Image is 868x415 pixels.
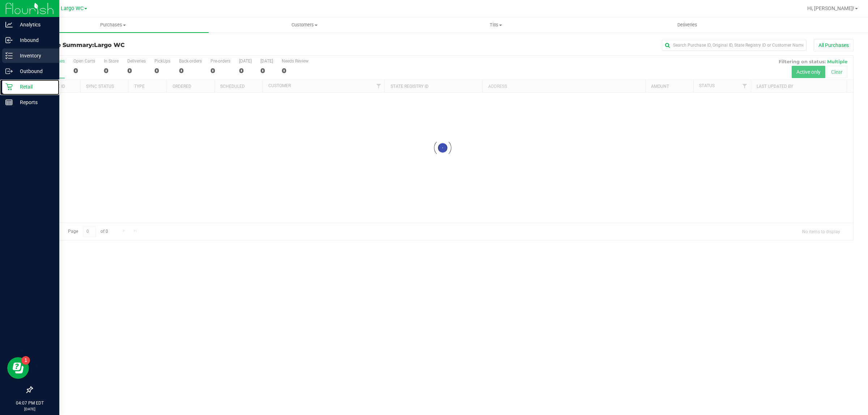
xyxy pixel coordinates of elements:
a: Customers [209,17,400,33]
inline-svg: Inbound [5,37,13,44]
span: Customers [209,22,400,28]
span: Largo WC [61,5,84,12]
a: Deliveries [592,17,783,33]
p: Inbound [13,36,56,44]
input: Search Purchase ID, Original ID, State Registry ID or Customer Name... [662,40,807,51]
a: Tills [400,17,591,33]
span: Tills [400,22,591,28]
span: Purchases [17,22,209,28]
inline-svg: Outbound [5,68,13,75]
inline-svg: Analytics [5,21,13,28]
span: Hi, [PERSON_NAME]! [807,5,854,11]
h3: Purchase Summary: [32,42,306,48]
p: Inventory [13,51,56,60]
button: All Purchases [814,39,854,51]
p: Outbound [13,67,56,76]
p: 04:07 PM EDT [3,400,56,406]
p: Retail [13,82,56,91]
inline-svg: Retail [5,83,13,90]
iframe: Resource center [7,357,29,379]
p: Analytics [13,20,56,29]
p: [DATE] [3,406,56,412]
iframe: Resource center unread badge [21,356,30,365]
span: Deliveries [668,22,707,28]
a: Purchases [17,17,209,33]
p: Reports [13,98,56,107]
inline-svg: Inventory [5,52,13,59]
span: Largo WC [94,42,125,48]
inline-svg: Reports [5,99,13,106]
